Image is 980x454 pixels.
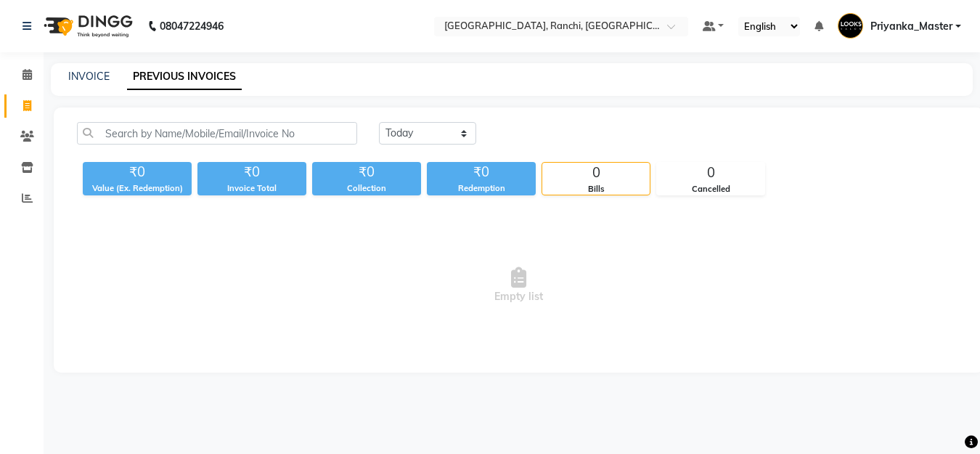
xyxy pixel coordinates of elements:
[657,183,764,195] div: Cancelled
[542,183,650,195] div: Bills
[427,182,536,195] div: Redemption
[870,19,952,34] span: Priyanka_Master
[77,122,357,145] input: Search by Name/Mobile/Email/Invoice No
[312,182,421,195] div: Collection
[312,162,421,182] div: ₹0
[77,213,960,358] span: Empty list
[83,162,192,182] div: ₹0
[427,162,536,182] div: ₹0
[83,182,192,195] div: Value (Ex. Redemption)
[160,6,224,46] b: 08047224946
[197,182,306,195] div: Invoice Total
[657,163,764,183] div: 0
[838,13,863,38] img: Priyanka_Master
[68,70,110,83] a: INVOICE
[197,162,306,182] div: ₹0
[542,163,650,183] div: 0
[37,6,136,46] img: logo
[127,64,242,90] a: PREVIOUS INVOICES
